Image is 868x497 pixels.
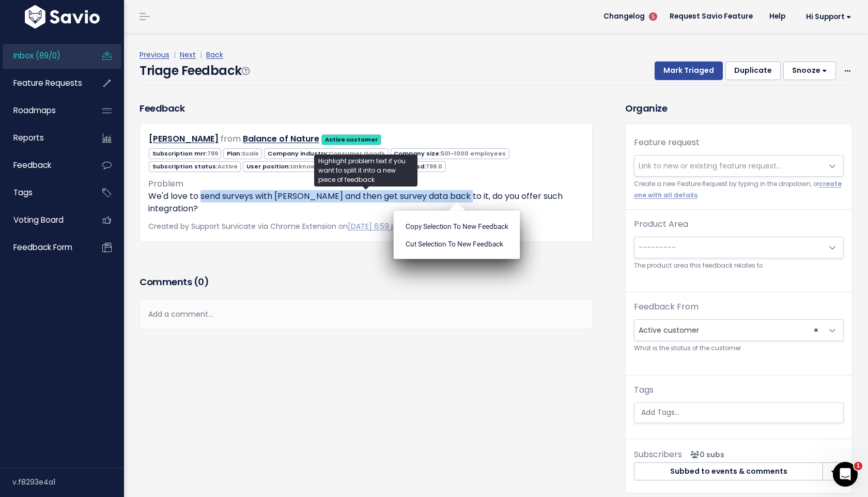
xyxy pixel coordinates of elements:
[198,50,204,60] span: |
[814,320,818,340] span: ×
[634,180,842,199] a: create one with all details
[637,407,846,418] input: Add Tags...
[223,148,262,159] span: Plan:
[149,148,221,159] span: Subscription mrr:
[806,13,851,21] span: Hi Support
[290,162,319,170] span: Unknown
[139,299,593,330] div: Add a comment...
[398,235,516,253] li: Cut selection to new Feedback
[172,50,178,60] span: |
[398,217,516,235] li: Copy selection to new Feedback
[148,178,183,190] span: Problem
[833,462,858,487] iframe: Intercom live chat
[639,161,781,171] span: Link to new or existing feature request...
[794,9,860,25] a: Hi Support
[149,161,241,172] span: Subscription status:
[634,343,844,354] small: What is the status of the customer
[139,61,249,80] h4: Triage Feedback
[13,50,60,61] span: Inbox (89/0)
[148,221,484,231] span: Created by Support Survicate via Chrome Extension on |
[198,275,204,288] span: 0
[625,101,853,115] h3: Organize
[242,149,259,158] span: Scale
[13,132,44,143] span: Reports
[3,181,86,205] a: Tags
[603,13,645,20] span: Changelog
[207,149,218,158] span: 799
[397,161,446,172] span: Mrr usd:
[3,236,86,259] a: Feedback form
[13,160,51,170] span: Feedback
[180,50,196,60] a: Next
[634,384,654,396] label: Tags
[139,275,593,289] h3: Comments ( )
[221,133,241,145] span: from
[634,179,844,201] small: Create a new Feature Request by typing in the dropdown, or .
[325,135,378,144] strong: Active customer
[634,136,700,149] label: Feature request
[13,105,56,116] span: Roadmaps
[783,61,836,80] button: Snooze
[3,44,86,68] a: Inbox (89/0)
[441,149,506,158] span: 501-1000 employees
[12,469,124,495] div: v.f8293e4a1
[348,221,407,231] a: [DATE] 6:59 p.m.
[139,101,184,115] h3: Feedback
[139,50,169,60] a: Previous
[314,154,417,187] div: Highlight problem text if you want to split it into a new piece of feedback
[264,148,388,159] span: Company industry:
[3,208,86,232] a: Voting Board
[329,149,385,158] span: Consumer Goods
[661,9,761,24] a: Request Savio Feature
[634,448,682,460] span: Subscribers
[206,50,223,60] a: Back
[13,242,72,253] span: Feedback form
[3,126,86,150] a: Reports
[3,153,86,177] a: Feedback
[243,133,319,145] a: Balance of Nature
[13,187,33,198] span: Tags
[639,242,676,253] span: ---------
[391,148,509,159] span: Company size:
[686,449,724,460] span: <p><strong>Subscribers</strong><br><br> No subscribers yet<br> </p>
[148,190,584,215] p: We'd love to send surveys with [PERSON_NAME] and then get survey data back to it, do you offer su...
[426,162,442,170] span: 799.0
[634,218,688,230] label: Product Area
[761,9,794,24] a: Help
[854,462,862,470] span: 1
[634,260,844,271] small: The product area this feedback relates to
[13,214,64,225] span: Voting Board
[634,301,699,313] label: Feedback From
[218,162,238,170] span: Active
[3,71,86,95] a: Feature Requests
[634,462,823,481] button: Subbed to events & comments
[634,319,844,341] span: Active customer
[649,12,657,21] span: 5
[634,320,823,340] span: Active customer
[725,61,781,80] button: Duplicate
[22,5,102,28] img: logo-white.9d6f32f41409.svg
[243,161,322,172] span: User position:
[149,133,219,145] a: [PERSON_NAME]
[655,61,723,80] button: Mark Triaged
[13,77,82,88] span: Feature Requests
[3,99,86,122] a: Roadmaps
